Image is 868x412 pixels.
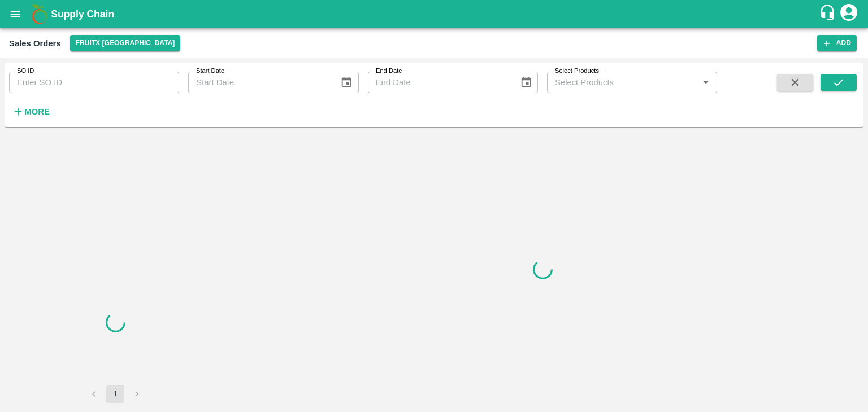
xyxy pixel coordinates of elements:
[70,35,181,51] button: Select DC
[24,107,50,116] strong: More
[698,75,713,90] button: Open
[515,72,537,93] button: Choose date
[9,102,53,121] button: More
[9,36,61,51] div: Sales Orders
[368,72,511,93] input: End Date
[106,385,124,403] button: page 1
[839,2,859,26] div: account of current user
[819,4,839,24] div: customer-support
[817,35,857,51] button: Add
[196,67,224,76] label: Start Date
[28,3,51,25] img: logo
[550,75,695,90] input: Select Products
[555,67,599,76] label: Select Products
[9,72,179,93] input: Enter SO ID
[376,67,402,76] label: End Date
[51,6,819,22] a: Supply Chain
[51,8,114,20] b: Supply Chain
[17,67,34,76] label: SO ID
[2,1,28,27] button: open drawer
[188,72,331,93] input: Start Date
[83,385,147,403] nav: pagination navigation
[336,72,357,93] button: Choose date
